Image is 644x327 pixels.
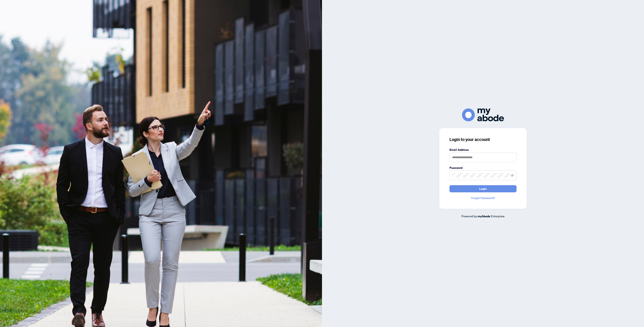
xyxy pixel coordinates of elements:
[449,147,517,152] label: Email Address
[449,185,517,192] button: Login
[479,185,487,192] span: Login
[491,214,505,218] span: Enterprise
[511,174,514,177] span: eye-invisible
[461,214,477,218] span: Powered by
[449,196,517,200] a: Forgot Password?
[449,137,517,142] h3: Login to your account
[449,165,517,170] label: Password
[462,108,504,121] img: ma-logo
[478,214,490,219] a: myAbode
